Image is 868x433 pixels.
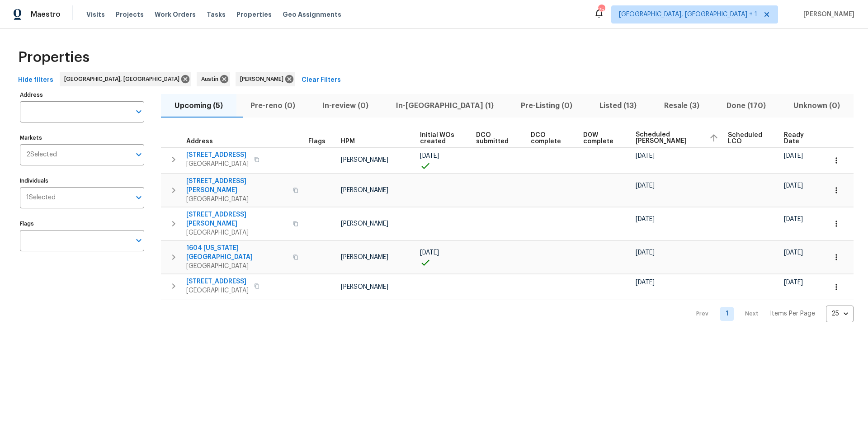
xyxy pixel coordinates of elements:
[197,72,230,86] div: Austin
[166,99,231,112] span: Upcoming (5)
[86,10,105,19] span: Visits
[784,216,803,222] span: [DATE]
[784,279,803,286] span: [DATE]
[186,262,288,271] span: [GEOGRAPHIC_DATA]
[476,132,515,145] span: DCO submitted
[636,279,655,286] span: [DATE]
[31,10,61,19] span: Maestro
[20,221,144,226] label: Flags
[341,221,388,227] span: [PERSON_NAME]
[186,244,288,262] span: 1604 [US_STATE][GEOGRAPHIC_DATA]
[720,307,734,321] a: Goto page 1
[26,151,57,159] span: 2 Selected
[240,75,287,84] span: [PERSON_NAME]
[201,75,222,84] span: Austin
[619,10,757,19] span: [GEOGRAPHIC_DATA], [GEOGRAPHIC_DATA] + 1
[186,177,288,195] span: [STREET_ADDRESS][PERSON_NAME]
[785,99,848,112] span: Unknown (0)
[784,132,811,145] span: Ready Date
[636,153,655,159] span: [DATE]
[132,234,145,247] button: Open
[784,153,803,159] span: [DATE]
[513,99,580,112] span: Pre-Listing (0)
[132,191,145,204] button: Open
[387,99,501,112] span: In-[GEOGRAPHIC_DATA] (1)
[636,183,655,189] span: [DATE]
[420,249,439,256] span: [DATE]
[728,132,769,145] span: Scheduled LCO
[186,160,249,169] span: [GEOGRAPHIC_DATA]
[20,178,144,184] label: Individuals
[302,75,341,86] span: Clear Filters
[784,183,803,189] span: [DATE]
[155,10,196,19] span: Work Orders
[207,11,226,18] span: Tasks
[531,132,568,145] span: DCO complete
[598,5,604,14] div: 25
[236,10,272,19] span: Properties
[132,105,145,118] button: Open
[26,194,56,202] span: 1 Selected
[60,72,191,86] div: [GEOGRAPHIC_DATA], [GEOGRAPHIC_DATA]
[341,138,355,145] span: HPM
[14,72,57,89] button: Hide filters
[341,187,388,193] span: [PERSON_NAME]
[800,10,854,19] span: [PERSON_NAME]
[64,75,183,84] span: [GEOGRAPHIC_DATA], [GEOGRAPHIC_DATA]
[236,72,295,86] div: [PERSON_NAME]
[770,309,815,318] p: Items Per Page
[20,92,144,98] label: Address
[20,135,144,141] label: Markets
[18,75,53,86] span: Hide filters
[308,138,325,145] span: Flags
[341,284,388,290] span: [PERSON_NAME]
[718,99,774,112] span: Done (170)
[116,10,144,19] span: Projects
[186,151,249,160] span: [STREET_ADDRESS]
[18,53,90,62] span: Properties
[656,99,708,112] span: Resale (3)
[298,72,344,89] button: Clear Filters
[341,254,388,260] span: [PERSON_NAME]
[186,277,249,286] span: [STREET_ADDRESS]
[186,195,288,204] span: [GEOGRAPHIC_DATA]
[583,132,620,145] span: D0W complete
[420,153,439,159] span: [DATE]
[341,157,388,163] span: [PERSON_NAME]
[186,228,288,237] span: [GEOGRAPHIC_DATA]
[784,249,803,256] span: [DATE]
[186,286,249,295] span: [GEOGRAPHIC_DATA]
[636,249,655,256] span: [DATE]
[688,306,854,322] nav: Pagination Navigation
[636,216,655,222] span: [DATE]
[826,302,854,325] div: 25
[420,132,461,145] span: Initial WOs created
[242,99,303,112] span: Pre-reno (0)
[636,132,702,144] span: Scheduled [PERSON_NAME]
[186,138,213,145] span: Address
[186,210,288,228] span: [STREET_ADDRESS][PERSON_NAME]
[314,99,377,112] span: In-review (0)
[132,148,145,161] button: Open
[283,10,341,19] span: Geo Assignments
[591,99,645,112] span: Listed (13)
